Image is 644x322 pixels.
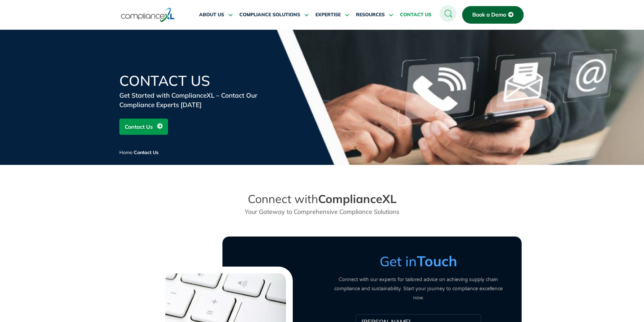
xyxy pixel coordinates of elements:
[329,253,508,270] h3: Get in
[119,119,168,135] a: Contact Us
[400,7,431,23] a: CONTACT US
[119,74,282,88] h1: Contact Us
[119,149,159,155] span: /
[315,12,341,18] span: EXPERTISE
[239,7,309,23] a: COMPLIANCE SOLUTIONS
[199,12,224,18] span: ABOUT US
[462,6,524,24] a: Book a Demo
[356,12,385,18] span: RESOURCES
[315,7,349,23] a: EXPERTISE
[472,12,506,18] span: Book a Demo
[400,12,431,18] span: CONTACT US
[239,12,300,18] span: COMPLIANCE SOLUTIONS
[119,91,282,109] div: Get Started with ComplianceXL – Contact Our Compliance Experts [DATE]
[125,120,153,133] span: Contact Us
[223,192,422,206] h2: Connect with
[223,207,422,216] p: Your Gateway to Comprehensive Compliance Solutions
[121,7,175,23] img: logo-one.svg
[119,149,133,155] a: Home
[417,252,457,270] strong: Touch
[134,149,159,155] span: Contact Us
[356,7,393,23] a: RESOURCES
[199,7,233,23] a: ABOUT US
[329,275,508,302] p: Connect with our experts for tailored advice on achieving supply chain compliance and sustainabil...
[318,192,397,206] strong: ComplianceXL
